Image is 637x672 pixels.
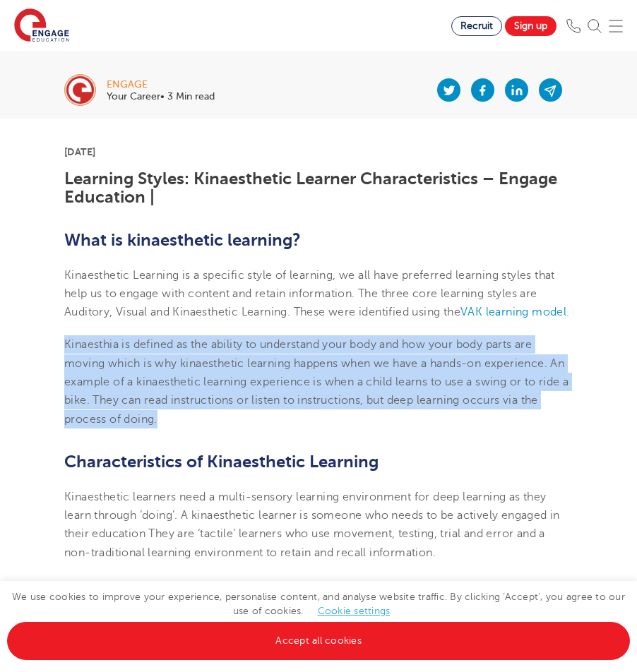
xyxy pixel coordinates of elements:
[460,306,566,318] a: VAK learning model
[588,19,602,33] img: Search
[566,19,581,33] img: Phone
[64,169,573,207] h1: Learning Styles: Kinaesthetic Learner Characteristics – Engage Education |
[7,592,630,646] span: We use cookies to improve your experience, personalise content, and analyse website traffic. By c...
[609,19,623,33] img: Mobile Menu
[64,491,560,559] span: Kinaesthetic learners need a multi-sensory learning environment for deep learning as they learn t...
[7,622,630,660] a: Accept all cookies
[107,80,215,90] div: engage
[107,92,215,102] p: Your Career• 3 Min read
[505,16,556,36] a: Sign up
[64,452,379,472] b: Characteristics of Kinaesthetic Learning
[318,606,391,616] a: Cookie settings
[14,8,69,44] img: Engage Education
[64,357,568,426] span: inaesthetic learning happens when we have a hands-on experience. An example of a kinaesthetic lea...
[64,269,555,319] span: Kinaesthetic Learning is a specific style of learning, we all have preferred learning styles that...
[64,147,573,157] p: [DATE]
[64,228,573,252] h2: What is kinaesthetic learning?
[460,20,493,31] span: Recruit
[64,338,532,369] span: Kinaesthia is defined as the ability to understand your body and how your body parts are moving w...
[451,16,502,36] a: Recruit
[294,306,460,318] span: These were identified using the
[566,306,569,318] span: .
